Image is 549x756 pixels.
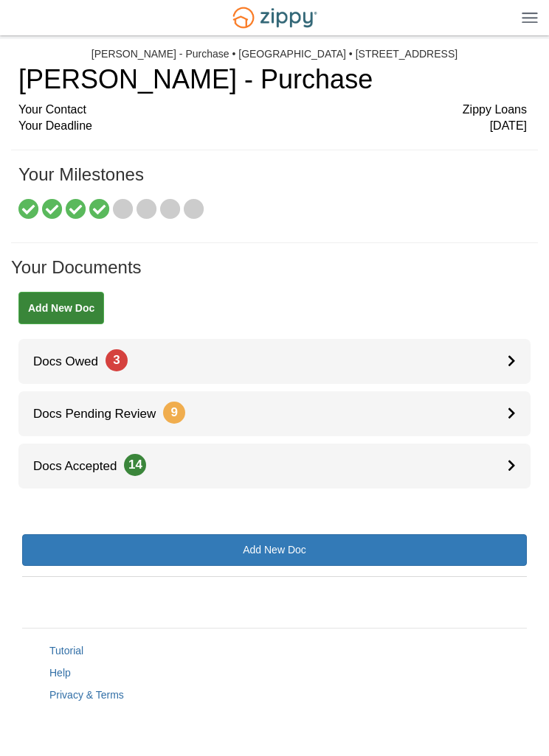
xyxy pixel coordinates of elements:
[18,292,104,324] a: Add New Doc
[18,444,531,489] a: Docs Accepted14
[18,391,531,436] a: Docs Pending Review9
[49,689,124,701] a: Privacy & Terms
[18,102,527,119] div: Your Contact
[18,339,531,384] a: Docs Owed3
[11,258,538,292] h1: Your Documents
[49,645,83,657] a: Tutorial
[18,65,527,94] h1: [PERSON_NAME] - Purchase
[463,102,527,119] span: Zippy Loans
[18,354,128,368] span: Docs Owed
[106,349,128,371] span: 3
[522,12,538,23] img: Mobile Dropdown Menu
[18,165,527,199] h1: Your Milestones
[124,454,146,476] span: 14
[490,118,527,135] span: [DATE]
[91,48,457,60] div: [PERSON_NAME] - Purchase • [GEOGRAPHIC_DATA] • [STREET_ADDRESS]
[18,459,146,473] span: Docs Accepted
[49,667,71,679] a: Help
[18,407,185,421] span: Docs Pending Review
[22,534,527,566] a: Add New Doc
[163,402,185,424] span: 9
[18,118,527,135] div: Your Deadline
